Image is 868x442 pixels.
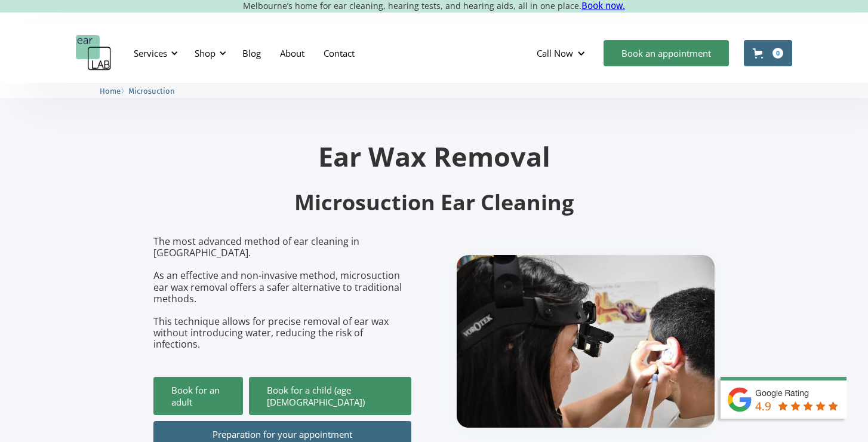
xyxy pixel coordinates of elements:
[153,377,243,415] a: Book for an adult
[128,87,175,96] span: Microsuction
[153,143,715,170] h1: Ear Wax Removal
[744,40,792,66] a: Open cart
[604,40,729,66] a: Book an appointment
[527,35,598,71] div: Call Now
[100,85,128,97] li: 〉
[457,255,715,428] img: boy getting ear checked.
[127,35,181,71] div: Services
[187,35,230,71] div: Shop
[233,36,270,70] a: Blog
[772,48,783,59] div: 0
[270,36,314,70] a: About
[128,85,175,96] a: Microsuction
[76,35,112,71] a: home
[195,47,216,59] div: Shop
[100,87,121,96] span: Home
[314,36,364,70] a: Contact
[134,47,167,59] div: Services
[100,85,121,96] a: Home
[153,189,715,217] h2: Microsuction Ear Cleaning
[249,377,411,415] a: Book for a child (age [DEMOGRAPHIC_DATA])
[537,47,573,59] div: Call Now
[153,236,411,351] p: The most advanced method of ear cleaning in [GEOGRAPHIC_DATA]. As an effective and non-invasive m...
